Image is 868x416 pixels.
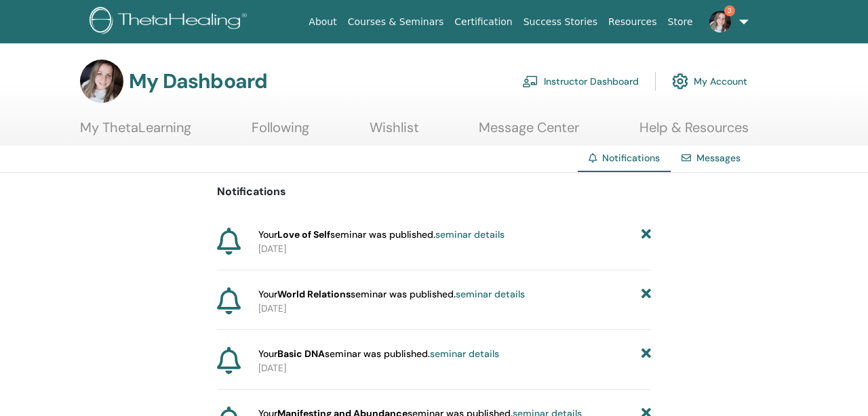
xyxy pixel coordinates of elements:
a: My ThetaLearning [80,119,191,146]
a: Help & Resources [639,119,749,146]
a: Wishlist [370,119,419,146]
a: seminar details [456,288,525,300]
p: [DATE] [258,361,651,375]
a: Instructor Dashboard [522,66,639,96]
img: default.jpg [709,11,731,33]
a: Following [252,119,309,146]
a: My Account [672,66,747,96]
p: [DATE] [258,301,651,316]
strong: Love of Self [277,228,330,241]
a: Resources [603,9,663,35]
img: chalkboard-teacher.svg [522,75,538,87]
a: Store [663,9,698,35]
span: Your seminar was published. [258,228,505,242]
a: seminar details [430,348,499,360]
a: Message Center [479,119,579,146]
img: default.jpg [80,60,123,103]
h3: My Dashboard [129,69,267,93]
img: logo.png [90,7,252,37]
span: Your seminar was published. [258,287,525,301]
a: seminar details [435,228,505,241]
span: Notifications [602,152,660,164]
span: Your seminar was published. [258,347,499,361]
a: Success Stories [518,9,603,35]
a: Messages [696,152,741,164]
p: [DATE] [258,242,651,256]
a: Courses & Seminars [342,9,450,35]
p: Notifications [217,184,651,200]
a: About [303,9,342,35]
strong: Basic DNA [277,348,325,360]
span: 3 [724,5,735,16]
strong: World Relations [277,288,351,300]
img: cog.svg [672,70,688,93]
a: Certification [449,9,517,35]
